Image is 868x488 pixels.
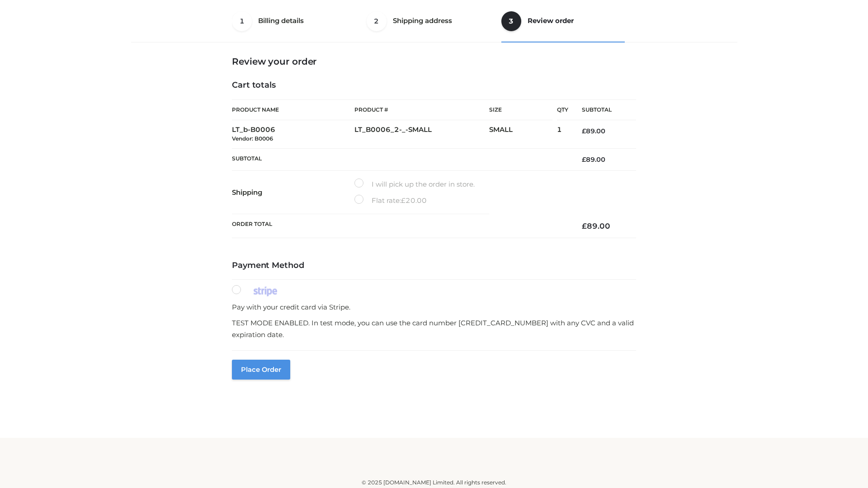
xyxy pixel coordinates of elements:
bdi: 89.00 [582,127,605,135]
bdi: 89.00 [582,155,605,164]
th: Qty [557,99,568,120]
bdi: 20.00 [401,196,427,205]
p: TEST MODE ENABLED. In test mode, you can use the card number [CREDIT_CARD_NUMBER] with any CVC an... [232,317,636,340]
span: £ [582,221,587,230]
th: Size [489,100,552,120]
label: Flat rate: [354,195,427,206]
th: Subtotal [232,148,568,170]
button: Place order [232,360,290,380]
div: © 2025 [DOMAIN_NAME] Limited. All rights reserved. [134,478,734,487]
span: £ [401,196,406,205]
th: Shipping [232,171,354,214]
h3: Review your order [232,56,636,67]
th: Product # [354,99,489,120]
span: £ [582,155,586,164]
label: I will pick up the order in store. [354,178,475,190]
td: SMALL [489,120,557,149]
h4: Cart totals [232,80,636,90]
td: 1 [557,120,568,149]
bdi: 89.00 [582,221,610,230]
td: LT_B0006_2-_-SMALL [354,120,489,149]
span: £ [582,127,586,135]
h4: Payment Method [232,261,636,271]
td: LT_b-B0006 [232,120,354,149]
small: Vendor: B0006 [232,135,273,142]
th: Subtotal [568,100,636,120]
th: Product Name [232,99,354,120]
p: Pay with your credit card via Stripe. [232,301,636,313]
th: Order Total [232,214,568,238]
